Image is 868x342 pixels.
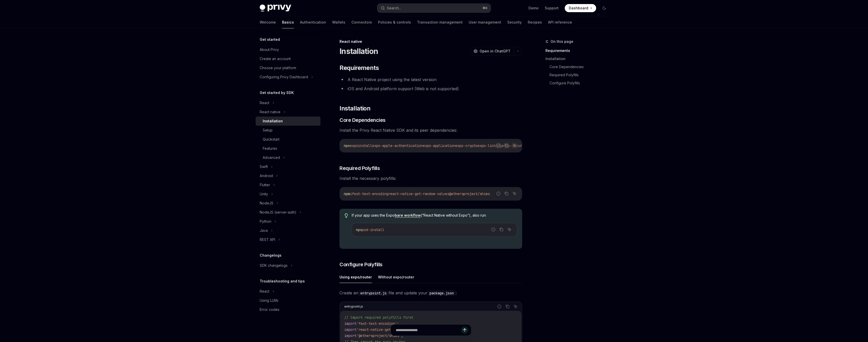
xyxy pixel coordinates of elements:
div: Advanced [263,155,280,161]
div: Swift [260,164,268,170]
button: Ask AI [512,303,519,310]
div: React native [260,109,280,115]
img: dark logo [260,5,291,12]
div: Flutter [260,182,270,188]
button: Report incorrect code [496,303,503,310]
div: entrypoint.js [344,303,363,310]
a: Security [507,16,522,28]
a: Choose your platform [256,63,320,72]
a: Quickstart [256,135,320,144]
a: Welcome [260,16,276,28]
code: package.json [427,290,456,296]
a: Requirements [545,47,612,55]
span: npm [344,192,350,196]
span: Open in ChatGPT [480,49,511,54]
a: bare workflow [395,213,421,218]
span: npx [356,227,362,232]
a: Configure Polyfills [550,79,612,87]
a: Authentication [300,16,326,28]
a: Required Polyfills [550,71,612,79]
div: SDK changelogs [260,262,288,269]
h5: Changelogs [260,252,281,258]
span: expo-linking [478,143,502,148]
span: pod-install [362,227,384,232]
div: Unity [260,191,268,197]
a: Features [256,144,320,153]
span: @ethersproject/shims [449,192,490,196]
span: Configure Polyfills [339,261,383,268]
span: i [350,192,352,196]
a: Using LLMs [256,296,320,305]
button: Without expo/router [378,271,414,283]
a: Dashboard [565,4,596,12]
a: Policies & controls [378,16,411,28]
button: Copy the contents from the code block [504,303,511,310]
span: Create an file and update your : [339,289,522,296]
h5: Troubleshooting and tips [260,278,305,284]
a: About Privy [256,45,320,54]
li: iOS and Android platform support (Web is not supported) [339,85,522,92]
button: Send message [461,327,468,334]
button: Ask AI [506,226,513,233]
div: Setup [263,127,273,133]
div: Android [260,173,273,179]
div: Choose your platform [260,65,296,71]
div: Java [260,227,268,234]
span: expo-application [423,143,455,148]
div: React native [339,39,522,44]
span: import [344,321,356,326]
svg: Tip [345,213,348,218]
a: Wallets [332,16,345,28]
span: Installation [339,104,370,112]
span: install [358,143,372,148]
a: Installation [545,55,612,63]
span: fast-text-encoding [352,192,388,196]
span: expo-secure-store [502,143,536,148]
h5: Get started by SDK [260,90,294,96]
a: Installation [256,117,320,126]
button: Copy the contents from the code block [503,142,510,149]
a: Error codes [256,305,320,314]
div: Python [260,218,271,224]
button: Report incorrect code [495,190,502,197]
span: On this page [551,39,573,45]
span: Core Dependencies [339,117,386,124]
a: API reference [548,16,572,28]
button: Report incorrect code [495,142,502,149]
div: Search... [387,5,401,11]
a: Recipes [528,16,542,28]
code: entrypoint.js [358,290,389,296]
a: Core Dependencies [550,63,612,71]
a: Demo [529,6,539,11]
button: Search...⌘K [377,4,491,13]
button: Open in ChatGPT [470,47,514,55]
button: Toggle dark mode [600,4,608,12]
span: expo [350,143,358,148]
a: Basics [282,16,294,28]
a: User management [469,16,501,28]
span: expo-apple-authentication [372,143,423,148]
button: Using expo/router [339,271,372,283]
span: Dashboard [569,6,588,11]
div: REST API [260,237,275,243]
button: Ask AI [511,142,518,149]
button: Copy the contents from the code block [503,190,510,197]
span: react-native-get-random-values [388,192,449,196]
span: Required Polyfills [339,165,380,172]
span: ; [397,321,399,326]
a: Connectors [351,16,372,28]
div: Features [263,145,277,151]
div: Quickstart [263,136,279,142]
span: expo-crypto [455,143,478,148]
div: Create an account [260,56,291,62]
a: Transaction management [417,16,463,28]
a: Support [545,6,559,11]
span: Requirements [339,64,379,72]
div: Using LLMs [260,297,278,303]
button: Report incorrect code [490,226,497,233]
div: Configuring Privy Dashboard [260,74,308,80]
span: npx [344,143,350,148]
h1: Installation [339,47,378,56]
h5: Get started [260,36,280,43]
button: Copy the contents from the code block [498,226,505,233]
